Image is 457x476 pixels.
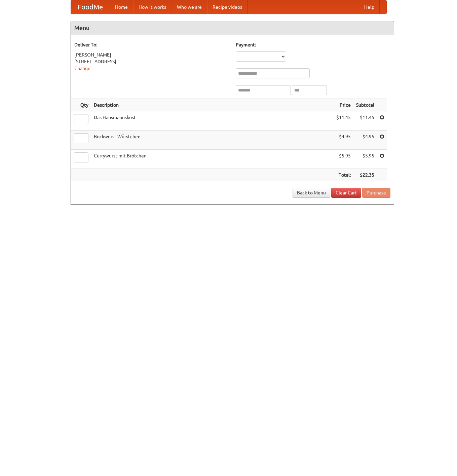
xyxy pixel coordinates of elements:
[353,99,377,111] th: Subtotal
[91,99,334,111] th: Description
[236,41,390,48] h5: Payment:
[293,188,330,198] a: Back to Menu
[334,150,353,169] td: $5.95
[71,0,110,14] a: FoodMe
[353,111,377,131] td: $11.45
[110,0,133,14] a: Home
[331,188,361,198] a: Clear Cart
[172,0,207,14] a: Who we are
[334,131,353,150] td: $4.95
[353,169,377,181] th: $22.35
[91,150,334,169] td: Currywurst mit Brötchen
[334,169,353,181] th: Total:
[91,131,334,150] td: Bockwurst Würstchen
[74,58,229,65] div: [STREET_ADDRESS]
[353,150,377,169] td: $5.95
[74,41,229,48] h5: Deliver To:
[334,99,353,111] th: Price
[71,99,91,111] th: Qty
[74,66,90,71] a: Change
[71,21,394,35] h4: Menu
[74,51,229,58] div: [PERSON_NAME]
[334,111,353,131] td: $11.45
[362,188,390,198] button: Purchase
[207,0,247,14] a: Recipe videos
[359,0,380,14] a: Help
[91,111,334,131] td: Das Hausmannskost
[133,0,172,14] a: How it works
[353,131,377,150] td: $4.95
